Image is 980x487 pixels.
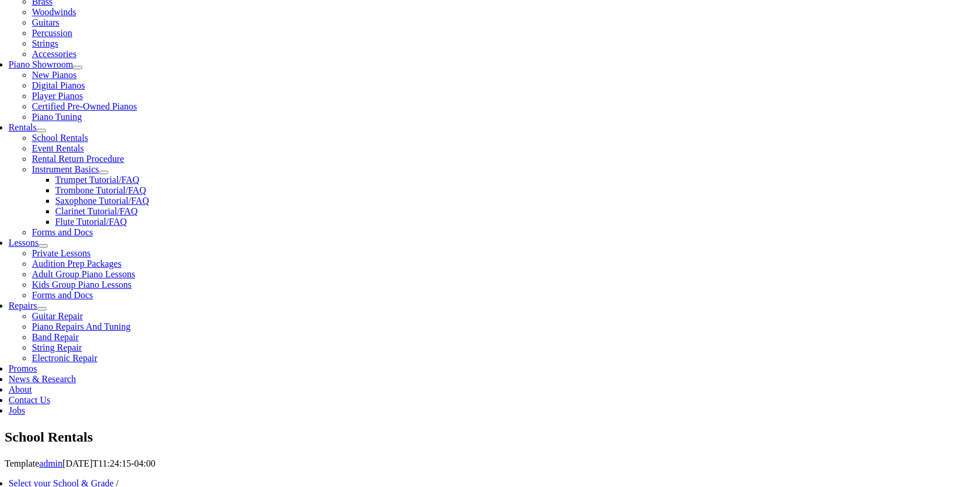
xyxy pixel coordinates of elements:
a: Digital Pianos [32,80,85,90]
a: Guitar Repair [32,311,83,321]
span: Thumbnails [9,6,50,15]
button: Attachments [131,5,183,17]
button: Open submenu of Lessons [38,244,48,248]
a: Certified Pre-Owned Pianos [32,101,137,111]
span: Document Properties… [9,104,90,112]
a: Trombone Tutorial/FAQ [55,185,146,195]
span: Print [117,67,133,76]
a: Rental Return Procedure [32,154,124,164]
span: Instrument Basics [32,164,99,174]
a: Piano Repairs And Tuning [32,322,131,331]
span: Promos [9,364,37,373]
span: Open [86,67,105,76]
button: Open [82,65,110,77]
button: Previous [5,139,44,151]
span: Presentation Mode [9,67,75,76]
a: Guitars [32,17,59,27]
a: String Repair [32,343,82,352]
a: Player Pianos [32,91,83,101]
span: Toggle Sidebar [9,116,61,125]
a: Percussion [32,28,72,38]
a: Flute Tutorial/FAQ [55,217,127,227]
a: Kids Group Piano Lessons [32,280,132,290]
span: Clarinet Tutorial/FAQ [55,206,138,216]
button: Open submenu of Piano Showroom [73,66,82,69]
a: Accessories [32,49,76,59]
label: Match case [82,55,124,65]
a: About [9,384,32,394]
a: Trumpet Tutorial/FAQ [55,175,139,185]
a: admin [39,458,62,468]
button: Go to Last Page [73,77,138,90]
button: Hand Tool [81,90,125,102]
a: Rentals [9,122,37,132]
a: Band Repair [32,332,79,342]
a: Saxophone Tutorial/FAQ [55,196,149,206]
a: Piano Showroom [9,59,73,69]
button: Open submenu of Instrument Basics [99,171,108,174]
button: Thumbnails [5,5,54,17]
a: Event Rentals [32,143,84,153]
span: Find [9,128,24,137]
a: News & Research [9,374,76,384]
span: Hand Tool [86,91,121,100]
span: Go to Last Page [77,79,133,88]
span: Adult Group Piano Lessons [32,269,135,279]
button: Print [112,65,138,77]
button: Next [5,41,30,54]
span: Attachments [135,6,178,15]
button: Document Properties… [5,102,95,114]
button: Text Selection Tool [5,90,79,102]
span: Go to First Page [9,79,66,88]
a: New Pianos [32,70,77,80]
a: Strings [32,38,58,48]
button: Find [5,126,29,139]
a: Audition Prep Packages [32,259,122,269]
span: Current View [186,66,236,76]
label: Highlight all [19,55,66,65]
span: Electronic Repair [32,353,97,363]
span: Document Outline [61,6,124,15]
span: Forms and Docs [32,227,93,237]
a: Woodwinds [32,7,76,17]
span: Download [144,67,179,76]
a: School Rentals [32,133,88,143]
a: Repairs [9,301,37,310]
button: Download [140,65,184,77]
span: [DATE]T11:24:15-04:00 [62,458,155,468]
section: Page Title Bar [5,428,975,447]
a: Forms and Docs [32,290,93,300]
button: Previous [5,29,44,41]
a: Private Lessons [32,248,91,258]
span: Lessons [9,238,39,248]
h1: School Rentals [5,428,975,447]
a: Piano Tuning [32,112,82,122]
a: Contact Us [9,395,51,405]
button: Toggle Sidebar [5,114,66,126]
